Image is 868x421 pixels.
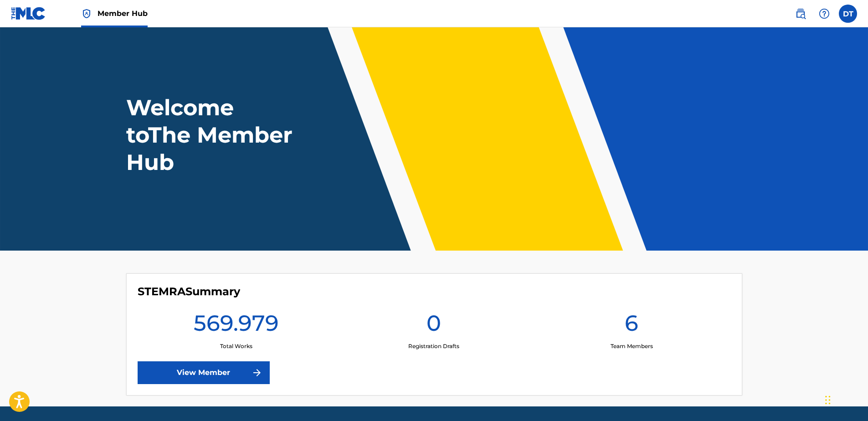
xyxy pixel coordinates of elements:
h1: 569.979 [194,309,279,342]
a: Public Search [791,5,810,23]
div: Help [815,5,833,23]
h4: STEMRA [138,285,240,298]
div: Slepen [825,386,831,414]
div: User Menu [839,5,857,23]
h1: 6 [625,309,638,342]
h1: Welcome to The Member Hub [126,94,297,176]
img: search [795,8,806,19]
img: Top Rightsholder [81,8,92,19]
img: help [819,8,830,19]
p: Registration Drafts [408,342,459,350]
p: Total Works [220,342,252,350]
div: Chatwidget [822,377,868,421]
p: Team Members [611,342,653,350]
h1: 0 [426,309,441,342]
a: View Member [138,361,270,384]
img: MLC Logo [11,7,46,20]
span: Member Hub [98,8,148,19]
img: f7272a7cc735f4ea7f67.svg [252,367,262,378]
iframe: Chat Widget [822,377,868,421]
